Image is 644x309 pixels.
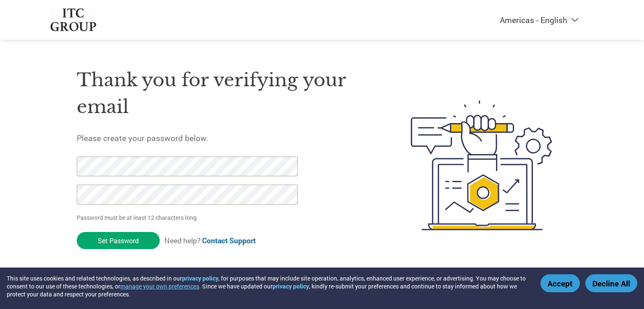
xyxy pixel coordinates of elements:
div: This site uses cookies and related technologies, as described in our , for purposes that may incl... [7,274,528,298]
button: manage your own preferences [120,282,199,290]
a: privacy policy [273,282,309,290]
p: Password must be at least 12 characters long [77,213,301,222]
img: ITC Group [49,8,97,31]
h1: Thank you for verifying your email [77,67,371,121]
img: create-password [396,54,568,276]
h5: Please create your password below. [77,133,371,143]
button: Accept [540,274,580,292]
a: Contact Support [202,236,256,245]
button: Decline All [585,274,637,292]
input: Set Password [77,232,160,249]
a: privacy policy [182,274,218,282]
span: Need help? [164,236,256,245]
